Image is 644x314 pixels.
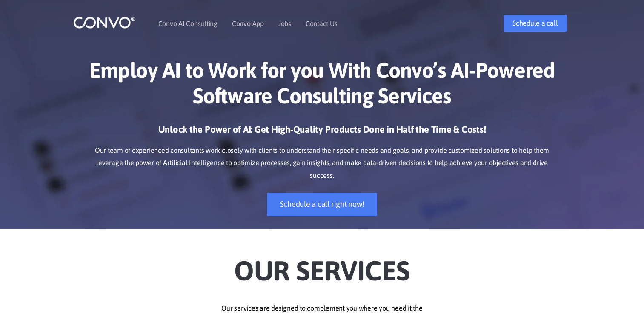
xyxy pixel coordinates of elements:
[278,20,291,27] a: Jobs
[306,20,338,27] a: Contact Us
[86,242,558,289] h2: Our Services
[86,123,558,142] h3: Unlock the Power of AI: Get High-Quality Products Done in Half the Time & Costs!
[232,20,264,27] a: Convo App
[86,57,558,115] h1: Employ AI to Work for you With Convo’s AI-Powered Software Consulting Services
[267,193,378,216] a: Schedule a call right now!
[86,144,558,183] p: Our team of experienced consultants work closely with clients to understand their specific needs ...
[158,20,218,27] a: Convo AI Consulting
[504,15,567,32] a: Schedule a call
[73,16,136,29] img: logo_1.png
